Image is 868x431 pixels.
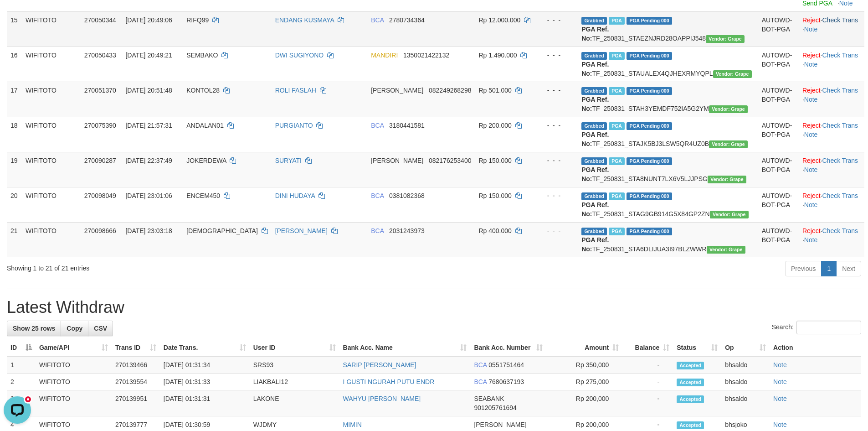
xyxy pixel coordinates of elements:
td: · · [799,222,864,257]
span: Grabbed [581,122,607,130]
a: Note [804,61,818,68]
th: Status: activate to sort column ascending [673,339,721,356]
span: Vendor URL: https://settle31.1velocity.biz [709,140,748,148]
span: Show 25 rows [13,325,55,332]
span: Rp 150.000 [478,157,511,164]
a: Note [773,421,787,428]
th: Bank Acc. Name: activate to sort column ascending [339,339,471,356]
td: · · [799,47,864,82]
td: AUTOWD-BOT-PGA [758,187,799,222]
a: CSV [88,321,113,336]
td: WIFITOTO [22,117,81,152]
a: Note [804,166,818,173]
a: Check Trans [822,192,858,199]
span: Rp 1.490.000 [478,52,517,59]
a: Reject [802,52,821,59]
span: [PERSON_NAME] [371,157,423,164]
a: Check Trans [822,157,858,164]
td: AUTOWD-BOT-PGA [758,152,799,187]
span: [DEMOGRAPHIC_DATA] [186,227,258,234]
td: WIFITOTO [22,82,81,117]
b: PGA Ref. No: [581,96,609,112]
span: [DATE] 21:57:31 [125,122,172,129]
span: SEMBAKO [186,52,218,59]
td: LIAKBALI12 [250,374,339,390]
span: PGA Pending [627,228,672,235]
td: WIFITOTO [22,187,81,222]
div: - - - [538,121,574,130]
span: [DATE] 23:03:18 [125,227,172,234]
span: 270090287 [84,157,116,164]
b: PGA Ref. No: [581,131,609,147]
span: Marked by bhscandra [609,87,625,95]
a: Note [804,131,818,138]
a: SARIP [PERSON_NAME] [343,361,416,369]
td: WIFITOTO [36,390,112,416]
span: [PERSON_NAME] [474,421,526,428]
td: WIFITOTO [36,356,112,374]
a: Show 25 rows [7,321,61,336]
a: Note [804,96,818,103]
a: ROLI FASLAH [275,87,316,94]
span: 270050433 [84,52,116,59]
th: Bank Acc. Number: activate to sort column ascending [470,339,546,356]
td: TF_250831_STA8NUNT7LX6V5LJJPSG [578,152,758,187]
span: PGA Pending [627,192,672,200]
td: WIFITOTO [22,152,81,187]
th: Balance: activate to sort column ascending [622,339,673,356]
span: BCA [371,122,384,129]
td: Rp 350,000 [546,356,622,374]
span: Marked by bhsseptian [609,192,625,200]
td: TF_250831_STAG9GB914G5X84GP2ZN [578,187,758,222]
span: Accepted [677,395,704,403]
span: PGA Pending [627,52,672,60]
span: SEABANK [474,395,504,402]
th: Game/API: activate to sort column ascending [36,339,112,356]
a: Note [773,361,787,369]
a: Note [804,236,818,244]
td: · · [799,117,864,152]
span: [DATE] 20:49:06 [125,16,172,24]
span: [DATE] 20:51:48 [125,87,172,94]
span: Vendor URL: https://settle31.1velocity.biz [710,211,749,218]
a: Note [773,378,787,385]
div: - - - [538,16,574,25]
td: bhsaldo [721,356,770,374]
td: - [622,374,673,390]
div: new message indicator [24,2,32,11]
td: bhsaldo [721,390,770,416]
span: Vendor URL: https://settle31.1velocity.biz [709,105,748,113]
span: Vendor URL: https://settle31.1velocity.biz [706,35,745,43]
td: TF_250831_STAEZNJRD28OAPPIJ548 [578,11,758,47]
td: TF_250831_STAUALEX4QJHEXRMYQPL [578,47,758,82]
a: WAHYU [PERSON_NAME] [343,395,421,402]
span: [DATE] 22:37:49 [125,157,172,164]
a: Next [836,261,861,276]
a: Note [804,26,818,33]
span: Grabbed [581,192,607,200]
span: 270050344 [84,16,116,24]
a: Reject [802,122,821,129]
th: Op: activate to sort column ascending [721,339,770,356]
span: Vendor URL: https://settle31.1velocity.biz [708,176,746,183]
td: · · [799,187,864,222]
div: - - - [538,156,574,165]
td: Rp 275,000 [546,374,622,390]
a: 1 [821,261,837,276]
td: [DATE] 01:31:33 [160,374,250,390]
td: 17 [7,82,22,117]
span: Vendor URL: https://settle31.1velocity.biz [707,246,745,254]
a: Note [773,395,787,402]
b: PGA Ref. No: [581,26,609,42]
td: AUTOWD-BOT-PGA [758,11,799,47]
a: Check Trans [822,227,858,234]
span: Grabbed [581,87,607,95]
td: [DATE] 01:31:31 [160,390,250,416]
td: LAKONE [250,390,339,416]
a: DINI HUDAYA [275,192,315,199]
div: - - - [538,86,574,95]
span: Rp 400.000 [478,227,511,234]
a: Reject [802,87,821,94]
span: RIFQ99 [186,16,209,24]
a: SURYATI [275,157,302,164]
